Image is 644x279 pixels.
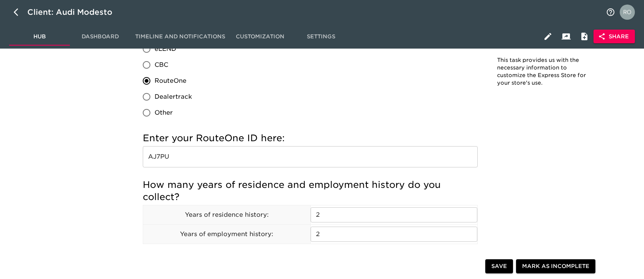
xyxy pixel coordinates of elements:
p: This task provides us with the necessary information to customize the Express Store for your stor... [497,57,588,87]
span: Timeline and Notifications [135,32,225,41]
span: Customization [234,32,286,41]
span: Hub [14,32,65,41]
span: Dashboard [74,32,126,41]
h5: How many years of residence and employment history do you collect? [143,179,478,203]
button: Save [485,259,513,273]
span: RouteOne [155,76,186,85]
span: Other [155,108,173,117]
div: Client: Audi Modesto [27,6,123,18]
span: Share [600,32,629,41]
span: CBC [155,60,168,69]
span: Settings [295,32,347,41]
button: Mark as Incomplete [516,259,595,273]
span: Save [491,262,507,271]
button: Internal Notes and Comments [575,27,593,46]
img: Profile [620,5,635,20]
h5: Enter your RouteOne ID here: [143,132,478,144]
span: Dealertrack [155,92,192,101]
button: notifications [601,3,620,21]
span: eLEND [155,44,176,54]
button: Share [593,30,635,44]
p: Years of employment history: [143,230,310,239]
span: Mark as Incomplete [522,262,589,271]
p: Years of residence history: [143,210,310,219]
input: Example: 010101 [143,146,478,167]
